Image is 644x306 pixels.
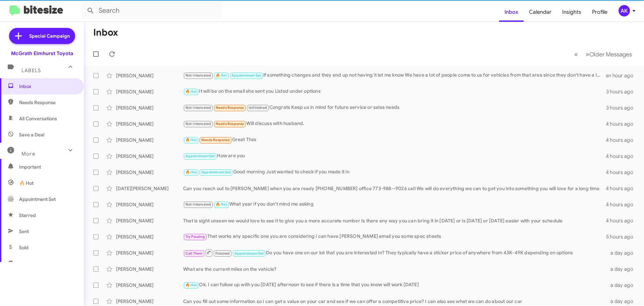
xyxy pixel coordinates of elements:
span: Appointment Set [19,196,56,203]
span: Needs Response [216,105,244,110]
div: McGrath Elmhurst Toyota [11,50,73,57]
span: Inbox [19,83,76,90]
div: [PERSON_NAME] [116,88,183,95]
span: Sold [19,244,29,251]
div: That is sight unseen we would love to see it to give you a more accurate number Is there any way ... [183,217,606,224]
span: » [586,50,589,58]
span: 🔥 Hot [19,180,34,186]
div: 5 hours ago [606,233,639,240]
div: Good morning Just wanted to check if you made it in [183,168,606,176]
span: Older Messages [589,51,632,58]
div: [DATE][PERSON_NAME] [116,185,183,192]
div: [PERSON_NAME] [116,217,183,224]
span: Needs Response [216,122,244,126]
div: [PERSON_NAME] [116,201,183,208]
span: 🔥 Hot [216,73,227,78]
div: [PERSON_NAME] [116,104,183,111]
div: [PERSON_NAME] [116,72,183,79]
div: a day ago [606,250,639,256]
span: Appointment Set [234,251,264,256]
div: [PERSON_NAME] [116,169,183,176]
div: [PERSON_NAME] [116,298,183,305]
div: a day ago [606,266,639,272]
span: Appointment Set [201,170,231,174]
div: Can you reach out to [PERSON_NAME] when you are ready [PHONE_NUMBER] office 773-988--9026 cell We... [183,185,606,192]
span: Appointment Set [231,73,261,78]
span: « [574,50,578,58]
div: What are the current miles on the vehicle? [183,266,606,272]
span: Not-Interested [185,73,211,78]
div: 4 hours ago [606,121,639,127]
div: Can you fill out some information so I can get a value on your car and see if we can offer a comp... [183,298,606,305]
span: Not-Interested [185,105,211,110]
h1: Inbox [93,27,118,38]
div: 4 hours ago [606,217,639,224]
button: Previous [570,47,582,61]
span: More [21,151,35,157]
span: 🔥 Hot [185,138,197,142]
div: Great Thxs [183,136,606,144]
div: It will be on the email she sent you Listed under options [183,88,606,95]
div: 4 hours ago [606,201,639,208]
div: [PERSON_NAME] [116,250,183,256]
span: Important [19,164,76,170]
nav: Page navigation example [571,47,636,61]
button: Next [582,47,636,61]
span: Labels [21,68,41,74]
span: Save a Deal [19,131,44,138]
span: 🔥 Hot [185,89,197,94]
span: Unfinished [249,105,267,110]
div: [PERSON_NAME] [116,233,183,240]
div: 4 hours ago [606,185,639,192]
div: an hour ago [606,72,639,79]
div: Ok. I can follow up with you [DATE] afternoon to see if there is a time that you know will work [... [183,281,606,289]
div: a day ago [606,282,639,289]
div: [PERSON_NAME] [116,266,183,272]
div: 3 hours ago [606,88,639,95]
div: [PERSON_NAME] [116,137,183,143]
div: How are you [183,152,606,160]
span: 🔥 Hot [185,283,197,287]
div: [PERSON_NAME] [116,153,183,160]
div: 3 hours ago [606,104,639,111]
span: Needs Response [19,99,76,106]
div: What year if you don't mind me asking [183,201,606,208]
div: Congrats Keep us in mind for future service or sales needs [183,104,606,112]
div: if something changes and they end up not having it let me know We have a lot of people come to us... [183,72,606,79]
span: 🔥 Hot [185,170,197,174]
input: Search [81,3,222,19]
div: AK [619,5,630,16]
span: Appointment Set [185,154,215,158]
span: Not-Interested [185,202,211,207]
span: Finished [215,251,230,256]
a: Calendar [524,2,557,22]
span: Needs Response [201,138,230,142]
div: [PERSON_NAME] [116,282,183,289]
span: Call Them [185,251,203,256]
div: That works any specific one you are considering I can have [PERSON_NAME] email you some spec sheets [183,233,606,241]
span: Not-Interested [185,122,211,126]
span: Special Campaign [29,33,70,39]
span: Sold Responded [19,260,55,267]
a: Profile [587,2,613,22]
div: 4 hours ago [606,169,639,176]
span: Sent [19,228,29,235]
div: Do you have one on our lot that you are interested in? They typically have a sticker price of any... [183,249,606,257]
div: Will discuss with husband. [183,120,606,128]
a: Special Campaign [9,28,75,44]
span: 🔥 Hot [216,202,227,207]
div: [PERSON_NAME] [116,121,183,127]
button: AK [613,5,637,16]
span: Starred [19,212,36,219]
div: a day ago [606,298,639,305]
div: 4 hours ago [606,137,639,143]
div: 4 hours ago [606,153,639,160]
a: Insights [557,2,587,22]
a: Inbox [499,2,524,22]
span: All Conversations [19,115,57,122]
span: Try Pausing [185,234,205,239]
